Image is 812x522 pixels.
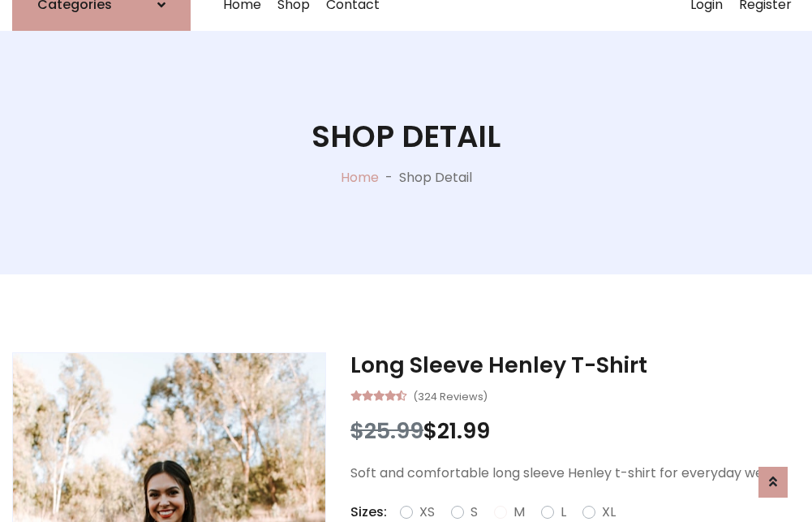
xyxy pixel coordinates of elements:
label: XL [602,503,616,522]
label: L [561,503,566,522]
a: Home [341,168,379,187]
label: M [513,503,525,522]
h3: $ [350,418,800,444]
h1: Shop Detail [311,119,501,154]
p: - [379,168,399,188]
label: S [470,503,478,522]
p: Sizes: [350,503,387,522]
p: Shop Detail [399,168,472,188]
p: Soft and comfortable long sleeve Henley t-shirt for everyday wear. [350,464,800,483]
span: $25.99 [350,416,423,446]
label: XS [419,503,435,522]
h3: Long Sleeve Henley T-Shirt [350,352,800,378]
small: (324 Reviews) [413,386,488,405]
span: 21.99 [437,416,490,446]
